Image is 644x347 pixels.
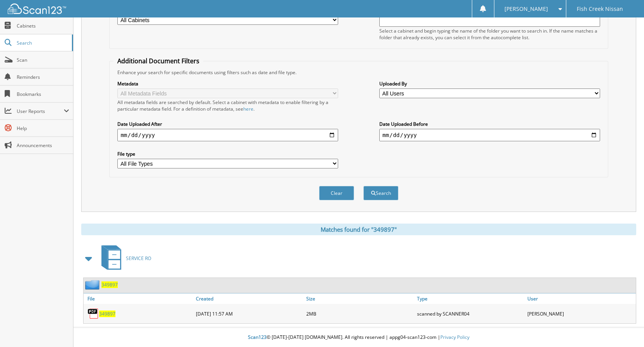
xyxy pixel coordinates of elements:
a: here [243,106,253,112]
a: 349897 [99,311,115,317]
label: Uploaded By [379,80,600,87]
span: Announcements [17,142,69,149]
span: [PERSON_NAME] [504,7,548,11]
img: scan123-logo-white.svg [8,3,66,14]
span: Bookmarks [17,91,69,97]
div: Enhance your search for specific documents using filters such as date and file type. [113,69,604,76]
label: File type [117,151,338,157]
iframe: Chat Widget [605,310,644,347]
button: Search [363,186,398,200]
span: Scan123 [248,334,267,340]
span: Reminders [17,74,69,80]
div: [PERSON_NAME] [525,306,636,321]
div: © [DATE]-[DATE] [DOMAIN_NAME]. All rights reserved | appg04-scan123-com | [73,328,644,347]
a: SERVICE RO [97,243,151,274]
span: Fish Creek Nissan [577,7,623,11]
input: start [117,129,338,141]
div: Select a cabinet and begin typing the name of the folder you want to search in. If the name match... [379,28,600,41]
div: 2MB [304,306,415,321]
span: Search [17,40,68,46]
a: Type [415,293,525,304]
legend: Additional Document Filters [113,57,203,65]
div: [DATE] 11:57 AM [194,306,304,321]
input: end [379,129,600,141]
a: Privacy Policy [440,334,469,340]
a: File [84,293,194,304]
div: All metadata fields are searched by default. Select a cabinet with metadata to enable filtering b... [117,99,338,112]
button: Clear [319,186,354,200]
a: Created [194,293,304,304]
a: 349897 [101,281,118,288]
div: scanned by SCANNER04 [415,306,525,321]
span: SERVICE RO [126,255,151,262]
a: User [525,293,636,304]
span: Scan [17,57,69,63]
span: Cabinets [17,23,69,29]
span: User Reports [17,108,64,115]
label: Date Uploaded Before [379,121,600,127]
label: Date Uploaded After [117,121,338,127]
label: Metadata [117,80,338,87]
a: Size [304,293,415,304]
img: PDF.png [87,308,99,319]
span: Help [17,125,69,132]
div: Matches found for "349897" [81,224,636,235]
img: folder2.png [85,280,101,290]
